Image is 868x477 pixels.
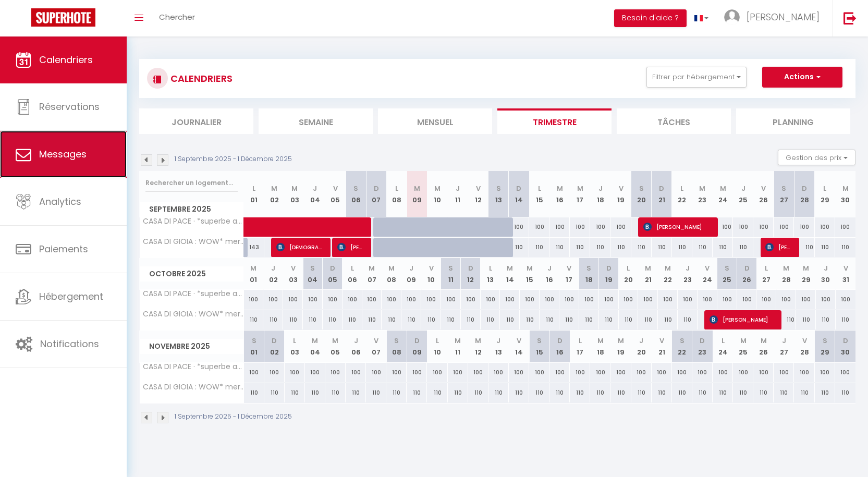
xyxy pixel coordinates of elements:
th: 04 [305,171,325,217]
th: 03 [285,331,305,362]
abbr: S [537,336,542,346]
abbr: V [517,336,521,346]
abbr: V [619,184,624,193]
abbr: V [567,263,571,273]
div: 100 [401,290,421,309]
th: 20 [631,331,652,362]
abbr: V [476,184,481,193]
div: 100 [362,290,382,309]
div: 100 [698,290,717,309]
div: 100 [323,290,343,309]
th: 18 [590,171,610,217]
th: 05 [325,331,346,362]
div: 100 [244,290,264,309]
th: 10 [421,258,441,290]
abbr: L [765,263,768,273]
th: 15 [520,258,540,290]
div: 100 [590,217,610,237]
div: 100 [500,290,520,309]
div: 100 [549,217,570,237]
div: 100 [481,290,500,309]
abbr: M [388,263,395,273]
th: 14 [509,331,529,362]
th: 22 [672,331,692,362]
th: 12 [461,258,481,290]
th: 17 [559,258,579,290]
span: CASA DI GIOIA : WOW* mer/piscine/climat/parking [141,310,246,318]
abbr: D [374,184,379,193]
span: Messages [39,148,87,161]
abbr: L [680,184,683,193]
abbr: D [557,336,563,346]
abbr: S [680,336,684,346]
button: Ouvrir le widget de chat LiveChat [8,4,40,35]
abbr: S [448,263,453,273]
abbr: S [725,263,729,273]
abbr: V [429,263,434,273]
th: 22 [658,258,678,290]
th: 07 [366,331,386,362]
abbr: L [436,336,439,346]
div: 110 [461,310,481,329]
div: 110 [816,310,836,329]
span: [PERSON_NAME] [337,237,364,257]
abbr: S [394,336,399,346]
div: 110 [678,310,698,329]
abbr: D [414,336,420,346]
div: 100 [658,290,678,309]
span: Analytics [39,195,81,208]
abbr: M [414,184,420,193]
div: 110 [283,310,303,329]
div: 110 [570,238,590,257]
button: Gestion des prix [778,150,855,165]
abbr: J [741,184,745,193]
div: 100 [421,290,441,309]
th: 11 [448,171,468,217]
abbr: J [354,336,358,346]
div: 110 [529,238,549,257]
span: Octobre 2025 [140,266,243,282]
abbr: J [824,263,828,273]
span: Notifications [40,337,99,350]
abbr: L [823,184,826,193]
abbr: S [639,184,644,193]
abbr: V [374,336,378,346]
span: [PERSON_NAME] [747,10,820,23]
abbr: M [557,184,563,193]
abbr: M [475,336,481,346]
div: 110 [713,238,733,257]
span: CASA DI PACE · *superbe app* vue mer/Parking/Piscine/Plage/Climat [141,217,246,225]
th: 27 [774,331,794,362]
div: 110 [382,310,401,329]
div: 100 [520,290,540,309]
abbr: S [781,184,786,193]
abbr: M [720,184,726,193]
th: 15 [529,171,549,217]
th: 02 [264,171,285,217]
span: [PERSON_NAME] [643,217,711,237]
abbr: L [722,336,725,346]
th: 20 [631,171,652,217]
div: 110 [733,238,753,257]
div: 100 [441,290,461,309]
abbr: M [527,263,533,273]
th: 10 [427,331,447,362]
th: 06 [346,331,366,362]
th: 21 [652,331,672,362]
img: logout [843,11,857,25]
abbr: J [686,263,690,273]
abbr: J [598,184,603,193]
th: 17 [570,171,590,217]
div: 100 [794,217,814,237]
div: 100 [559,290,579,309]
th: 08 [386,331,407,362]
abbr: D [468,263,473,273]
th: 05 [325,171,346,217]
abbr: M [645,263,651,273]
div: 100 [756,290,776,309]
div: 100 [263,290,283,309]
div: 110 [343,310,362,329]
abbr: D [516,184,521,193]
span: Calendriers [39,53,93,66]
abbr: J [313,184,317,193]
